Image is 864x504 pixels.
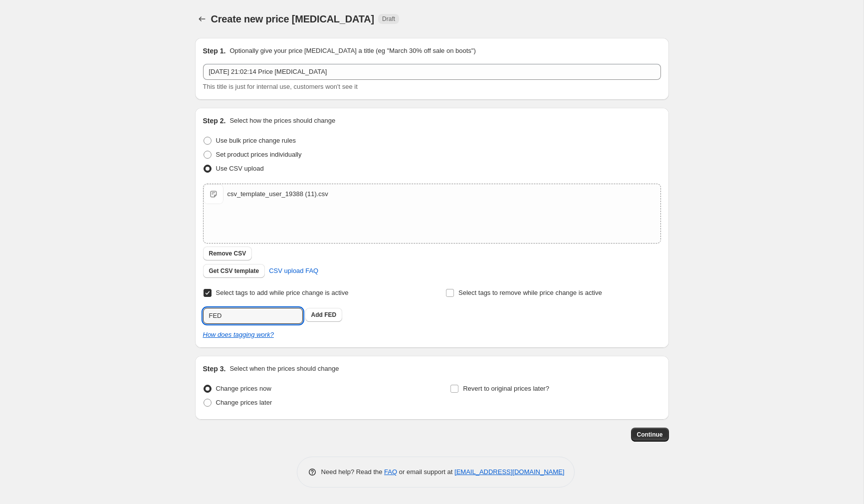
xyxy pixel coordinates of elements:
span: Set product prices individually [216,151,302,158]
span: Select tags to add while price change is active [216,289,349,296]
button: Price change jobs [195,12,209,26]
span: Get CSV template [209,267,259,275]
button: Remove CSV [203,247,252,260]
p: Select how the prices should change [229,116,335,126]
a: CSV upload FAQ [263,263,324,279]
span: Select tags to remove while price change is active [458,289,602,296]
span: Revert to original prices later? [463,385,549,392]
span: Need help? Read the [321,468,385,476]
h2: Step 3. [203,364,226,374]
span: Continue [637,431,663,439]
input: Select tags to add [203,308,303,324]
span: Change prices now [216,385,271,392]
span: Create new price [MEDICAL_DATA] [211,13,375,24]
span: Use bulk price change rules [216,137,296,144]
span: or email support at [397,468,454,476]
span: Change prices later [216,399,272,406]
a: FAQ [384,468,397,476]
span: FED [324,311,336,318]
b: Add [311,311,323,318]
p: Optionally give your price [MEDICAL_DATA] a title (eg "March 30% off sale on boots") [229,46,475,56]
span: CSV upload FAQ [269,266,318,276]
button: Continue [631,428,669,442]
button: Get CSV template [203,264,265,278]
p: Select when the prices should change [229,364,339,374]
a: [EMAIL_ADDRESS][DOMAIN_NAME] [454,468,564,476]
a: How does tagging work? [203,331,274,338]
span: This title is just for internal use, customers won't see it [203,83,358,90]
span: Use CSV upload [216,165,264,172]
span: Draft [382,15,395,23]
div: csv_template_user_19388 (11).csv [227,189,328,199]
button: Add FED [305,308,343,322]
input: 30% off holiday sale [203,64,661,80]
h2: Step 1. [203,46,226,56]
h2: Step 2. [203,116,226,126]
span: Remove CSV [209,250,246,257]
